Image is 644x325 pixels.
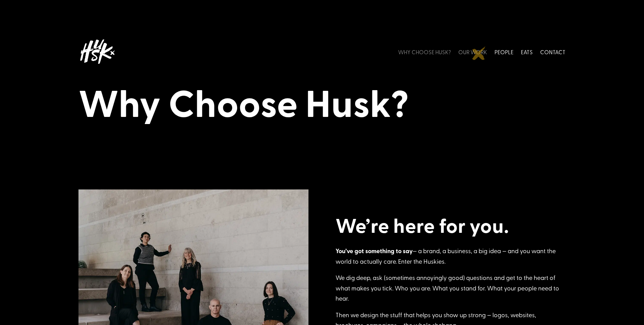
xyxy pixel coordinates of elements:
[521,37,533,67] a: EATS
[540,37,566,67] a: CONTACT
[495,37,513,67] a: PEOPLE
[336,214,566,241] h2: We’re here for you.
[398,37,451,67] a: WHY CHOOSE HUSK?
[78,37,116,67] img: Husk logo
[336,246,413,255] strong: You’ve got something to say
[336,246,566,272] p: — a brand, a business, a big idea — and you want the world to actually care. Enter the Huskies.
[78,80,566,128] h1: Why Choose Husk?
[336,272,566,310] p: We dig deep, ask (sometimes annoyingly good) questions and get to the heart of what makes you tic...
[458,37,487,67] a: OUR WORK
